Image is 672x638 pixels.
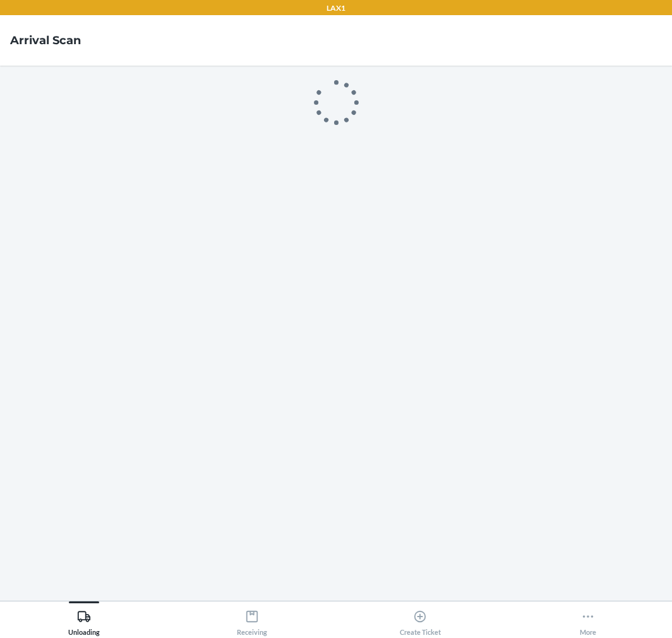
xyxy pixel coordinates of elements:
[336,601,504,636] button: Create Ticket
[237,605,267,636] div: Receiving
[68,605,100,636] div: Unloading
[580,605,596,636] div: More
[10,32,81,49] h4: Arrival Scan
[400,605,441,636] div: Create Ticket
[504,601,672,636] button: More
[168,601,336,636] button: Receiving
[327,3,345,14] p: LAX1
